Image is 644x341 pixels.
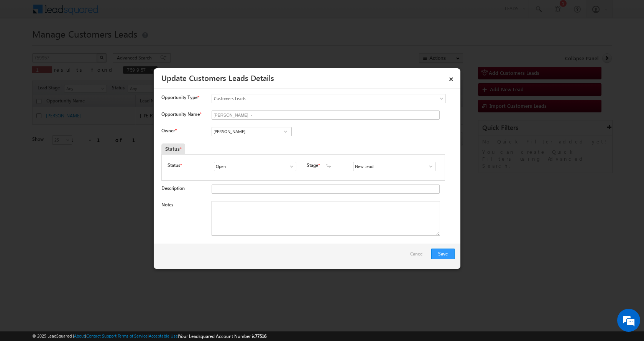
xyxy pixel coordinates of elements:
[161,72,274,83] a: Update Customers Leads Details
[161,185,185,191] label: Description
[212,95,414,102] span: Customers Leads
[431,249,455,259] button: Save
[212,127,292,136] input: Type to Search
[179,333,266,339] span: Your Leadsquared Account Number is
[307,162,318,169] label: Stage
[161,143,185,154] div: Status
[285,163,294,170] a: Show All Items
[212,94,446,103] a: Customers Leads
[161,128,176,133] label: Owner
[281,128,290,135] a: Show All Items
[214,162,296,171] input: Type to Search
[149,333,178,338] a: Acceptable Use
[32,333,266,340] span: © 2025 LeadSquared | | | | |
[86,333,117,338] a: Contact Support
[410,249,427,263] a: Cancel
[161,94,197,101] span: Opportunity Type
[161,202,173,208] label: Notes
[118,333,148,338] a: Terms of Service
[74,333,85,338] a: About
[445,71,458,84] a: ×
[353,162,435,171] input: Type to Search
[424,163,434,170] a: Show All Items
[255,333,266,339] span: 77516
[161,111,201,117] label: Opportunity Name
[168,162,180,169] label: Status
